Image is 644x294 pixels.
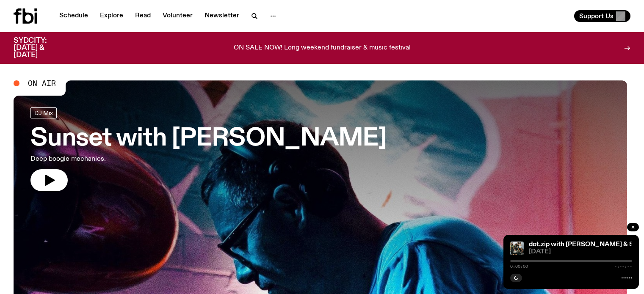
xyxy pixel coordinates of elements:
[574,10,630,22] button: Support Us
[30,127,387,151] h3: Sunset with [PERSON_NAME]
[54,10,93,22] a: Schedule
[158,10,198,22] a: Volunteer
[234,44,411,52] p: ON SALE NOW! Long weekend fundraiser & music festival
[529,249,632,255] span: [DATE]
[199,10,244,22] a: Newsletter
[30,107,57,118] a: DJ Mix
[28,80,56,87] span: On Air
[614,264,632,269] span: -:--:--
[30,154,247,164] p: Deep boogie mechanics.
[579,12,614,20] span: Support Us
[14,37,68,59] h3: SYDCITY: [DATE] & [DATE]
[130,10,156,22] a: Read
[95,10,128,22] a: Explore
[510,264,528,269] span: 0:00:00
[34,110,53,116] span: DJ Mix
[30,107,387,191] a: Sunset with [PERSON_NAME]Deep boogie mechanics.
